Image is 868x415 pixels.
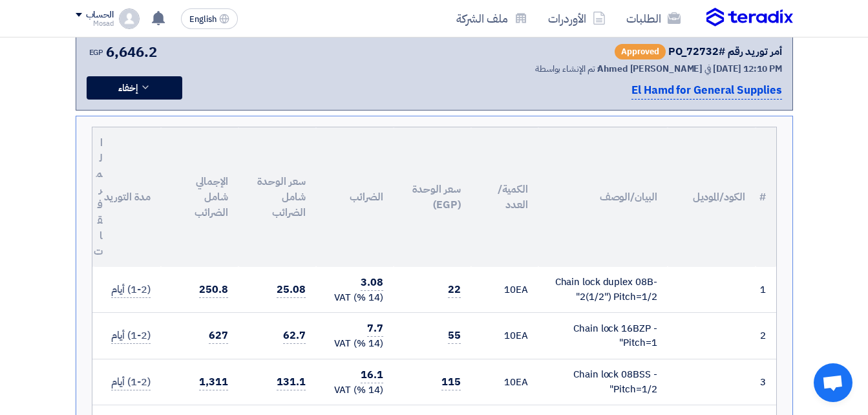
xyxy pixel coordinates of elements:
span: ِAhmed [PERSON_NAME] [597,62,703,76]
span: 131.1 [277,374,306,390]
div: Mosad [76,20,114,27]
span: 10 [504,282,516,297]
th: الكود/الموديل [668,127,756,267]
a: ملف الشركة [446,3,538,34]
span: (1-2) أيام [111,328,150,344]
td: EA [471,359,538,405]
span: 3.08 [361,275,383,291]
p: El Hamd for General Supplies [631,82,781,100]
span: 10 [504,375,516,389]
td: 2 [756,313,776,359]
div: Chain lock duplex 08B-2(1/2") Pitch=1/2" [549,275,657,304]
img: Teradix logo [706,8,793,27]
td: EA [471,267,538,313]
span: تم الإنشاء بواسطة [535,62,595,76]
th: الإجمالي شامل الضرائب [161,127,238,267]
button: English [181,8,238,29]
a: الطلبات [616,3,691,34]
span: 10 [504,328,516,343]
img: profile_test.png [119,8,140,29]
th: # [756,127,776,267]
span: 1,311 [199,374,228,390]
div: Open chat [814,363,852,402]
span: 115 [441,374,461,390]
th: سعر الوحدة (EGP) [394,127,471,267]
span: 250.8 [199,282,228,298]
th: الكمية/العدد [471,127,538,267]
div: الحساب [86,10,114,21]
span: [DATE] 12:10 PM [713,62,782,76]
th: البيان/الوصف [538,127,668,267]
span: (1-2) أيام [111,282,150,298]
th: المرفقات [92,127,94,267]
div: أمر توريد رقم #PO_72732 [668,44,782,59]
th: مدة التوريد [94,127,161,267]
div: Chain lock 08BSS - Pitch=1/2" [549,367,657,396]
span: English [189,15,217,24]
span: 6,646.2 [106,41,156,63]
div: (14 %) VAT [326,383,383,398]
td: EA [471,313,538,359]
span: في [704,62,711,76]
span: 62.7 [283,328,306,344]
span: 22 [448,282,461,298]
span: 7.7 [367,321,383,337]
button: إخفاء [87,76,182,100]
div: Chain lock 16BZP - Pitch=1" [549,321,657,350]
span: 55 [448,328,461,344]
th: سعر الوحدة شامل الضرائب [238,127,316,267]
span: (1-2) أيام [111,374,150,390]
div: (14 %) VAT [326,290,383,305]
span: Approved [615,44,666,59]
span: 16.1 [361,367,383,383]
span: EGP [89,47,104,58]
span: 627 [209,328,228,344]
span: 25.08 [277,282,306,298]
td: 1 [756,267,776,313]
a: الأوردرات [538,3,616,34]
td: 3 [756,359,776,405]
th: الضرائب [316,127,394,267]
div: (14 %) VAT [326,336,383,351]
